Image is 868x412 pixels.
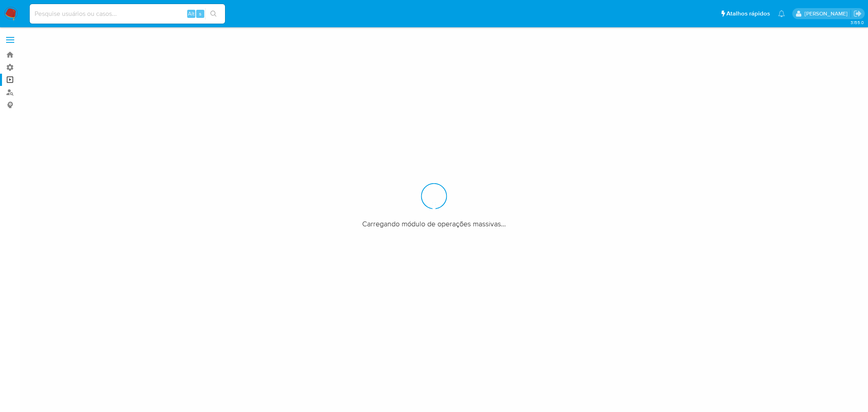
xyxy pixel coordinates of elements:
[805,10,851,18] p: fernanda.sandoval@mercadopago.com.br
[199,10,201,18] span: s
[726,9,770,18] span: Atalhos rápidos
[30,9,225,19] input: Pesquise usuários ou casos...
[778,10,785,17] a: Notificações
[188,10,195,18] span: Alt
[205,8,222,20] button: search-icon
[362,219,506,229] span: Carregando módulo de operações massivas...
[853,9,862,18] a: Sair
